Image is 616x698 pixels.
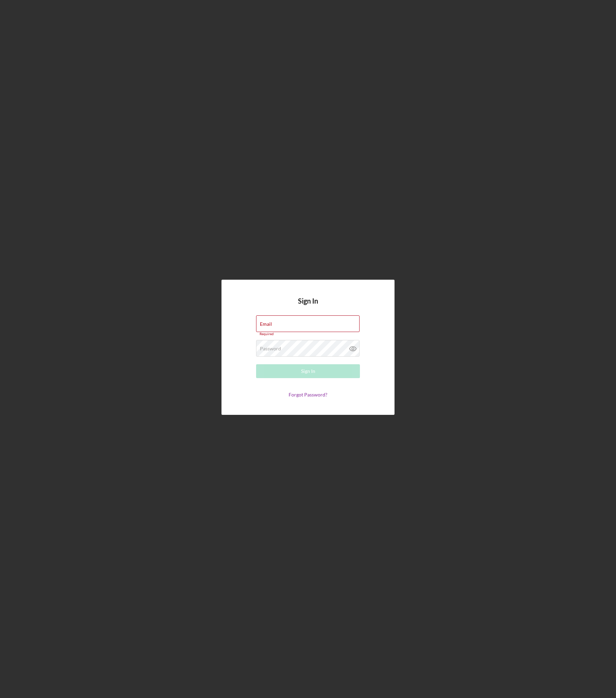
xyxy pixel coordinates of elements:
[260,346,281,351] label: Password
[256,332,360,336] div: Required
[289,392,327,398] a: Forgot Password?
[301,364,315,378] div: Sign In
[298,297,318,315] h4: Sign In
[260,321,272,327] label: Email
[256,364,360,378] button: Sign In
